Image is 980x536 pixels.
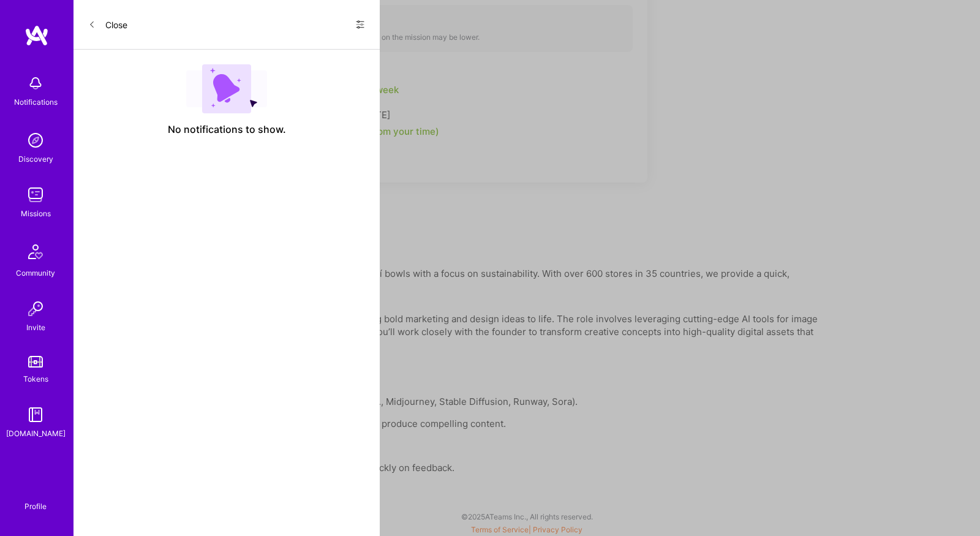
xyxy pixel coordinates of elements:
div: Discovery [18,153,53,165]
a: Profile [20,487,51,511]
div: Missions [21,207,51,220]
div: [DOMAIN_NAME] [6,427,66,440]
img: guide book [23,402,48,427]
img: bell [23,71,48,96]
button: Close [88,15,127,34]
img: Invite [23,296,48,321]
img: tokens [28,356,43,368]
div: Tokens [23,372,48,385]
div: Notifications [14,96,58,108]
span: No notifications to show. [168,123,286,136]
div: Invite [26,321,45,334]
img: discovery [23,128,48,153]
img: Community [21,237,50,266]
img: teamwork [23,183,48,207]
img: logo [24,25,49,47]
div: Profile [24,500,47,511]
div: Community [16,266,55,279]
img: empty [186,64,267,113]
